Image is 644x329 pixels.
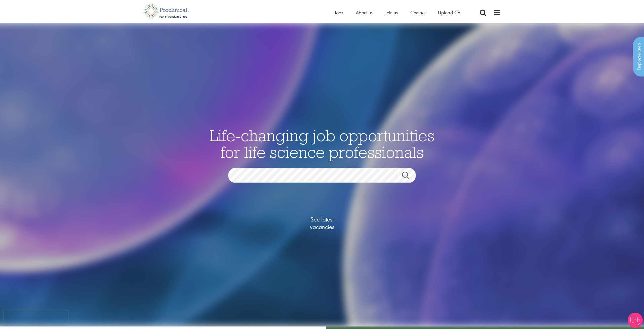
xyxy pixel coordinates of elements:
a: See latestvacancies [297,195,347,251]
a: Join us [385,9,398,16]
a: Upload CV [438,9,460,16]
a: Job search submit button [398,171,420,181]
a: Jobs [335,9,343,16]
img: Chatbot [628,313,643,328]
span: Life-changing job opportunities for life science professionals [210,125,434,162]
a: About us [356,9,373,16]
a: Contact [410,9,425,16]
span: See latest vacancies [297,215,347,231]
iframe: reCAPTCHA [4,310,68,325]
